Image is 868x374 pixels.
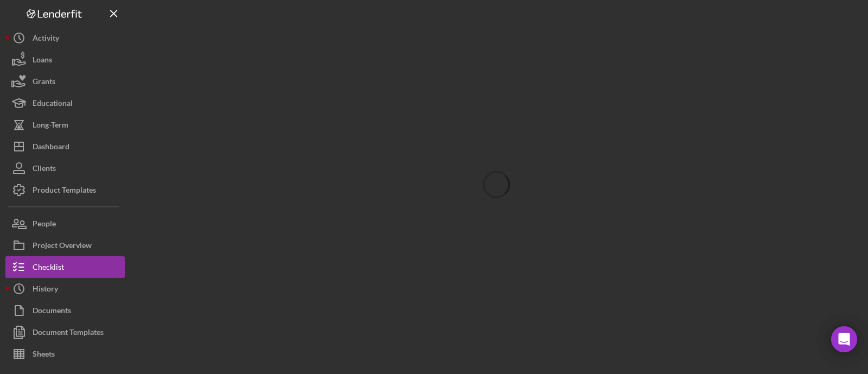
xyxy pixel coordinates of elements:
div: Activity [33,27,59,52]
div: Grants [33,71,55,95]
button: Dashboard [5,136,125,157]
div: Long-Term [33,114,68,138]
button: Product Templates [5,179,125,201]
div: Dashboard [33,136,69,160]
div: People [33,213,56,237]
button: History [5,278,125,300]
div: History [33,278,58,302]
button: Activity [5,27,125,49]
div: Product Templates [33,179,96,204]
button: Educational [5,92,125,114]
button: Document Templates [5,321,125,343]
button: Clients [5,157,125,179]
div: Project Overview [33,234,92,259]
button: Long-Term [5,114,125,136]
button: Loans [5,49,125,71]
div: Loans [33,49,52,73]
div: Clients [33,157,56,182]
button: Project Overview [5,234,125,256]
div: Open Intercom Messenger [831,326,857,352]
button: Checklist [5,256,125,278]
div: Checklist [33,256,64,281]
button: Documents [5,300,125,321]
button: Grants [5,71,125,92]
div: Document Templates [33,321,104,346]
div: Educational [33,92,73,117]
button: People [5,213,125,234]
button: Sheets [5,343,125,365]
div: Documents [33,300,71,324]
div: Sheets [33,343,55,367]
